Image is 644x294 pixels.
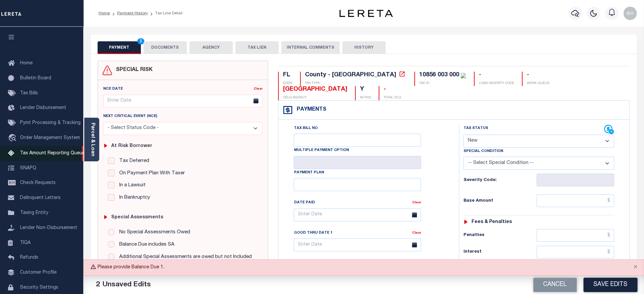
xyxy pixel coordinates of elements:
input: $ [536,229,614,242]
label: Multiple Payment Option [294,148,349,153]
h6: Special Assessments [111,215,163,220]
label: Special Condition [463,149,503,154]
div: - [383,86,401,93]
h6: Fees & Penalties [472,219,512,225]
span: Refunds [20,255,38,260]
a: Parcel & Loan [90,123,95,156]
span: Lender Non-Disbursement [20,226,77,230]
label: Tax Deferred [116,157,149,165]
button: DOCUMENTS [144,41,187,54]
h4: SPECIAL RISK [113,67,153,73]
div: - [526,72,549,79]
button: AGENCY [189,41,233,54]
button: HISTORY [342,41,386,54]
button: Cancel [533,278,577,292]
h6: Interest [463,249,536,255]
div: - [479,72,514,79]
label: No Special Assessments Owed [116,229,190,236]
span: Order Management System [20,136,80,140]
div: Please provide Balance Due 1.. [83,259,644,276]
span: Lender Disbursement [20,106,66,110]
p: LOAN SEVERITY CODE [479,81,514,86]
h6: Penalties [463,233,536,238]
label: On Payment Plan With Taxer [116,170,185,177]
div: [GEOGRAPHIC_DATA] [283,86,347,93]
span: Check Requests [20,181,56,185]
h6: Base Amount [463,198,536,204]
div: FL [283,72,292,79]
button: INTERNAL COMMENTS [281,41,340,54]
button: Save Edits [583,278,637,292]
span: Customer Profile [20,270,57,275]
span: Tax Bills [20,91,38,96]
button: TAX LIEN [235,41,279,54]
a: Clear [253,87,262,91]
div: 10856 003 000 [419,72,459,78]
li: Tax Line Detail [148,10,182,16]
button: PAYMENT [98,41,141,54]
span: TIQA [20,240,31,245]
span: 2 [96,281,100,288]
span: Pymt Processing & Tracking [20,121,81,125]
span: Security Settings [20,285,58,290]
p: WORK QUEUE [526,81,549,86]
input: Enter Date [294,238,421,251]
button: Close [627,260,644,274]
span: Home [20,61,33,66]
span: Tax Amount Reporting Queue [20,151,85,156]
h6: At Risk Borrower [111,143,152,149]
span: Unsaved Edits [103,281,151,288]
label: In a Lawsuit [116,182,146,189]
input: $ [536,246,614,258]
label: NCE Date [103,86,123,92]
a: Payment History [117,11,148,15]
label: Tax Status [463,126,488,131]
input: Enter Date [103,95,263,108]
span: Taxing Entity [20,211,48,215]
input: $ [536,194,614,207]
img: check-icon-green.svg [461,73,466,78]
a: Clear [412,231,421,235]
p: STATE [283,81,292,86]
p: TOTAL DLQ [383,95,401,100]
div: County - [GEOGRAPHIC_DATA] [305,72,396,78]
input: Enter Date [294,208,421,221]
p: TAX TYPE [305,81,406,86]
span: SNAPQ [20,166,36,170]
label: Payment Plan [294,170,324,176]
h6: Severity Code: [463,178,536,183]
span: Delinquent Letters [20,196,61,200]
label: Next Critical Event (NCE) [103,114,157,119]
p: ACTIVE [360,95,371,100]
a: Clear [412,201,421,204]
img: svg+xml;base64,PHN2ZyB4bWxucz0iaHR0cDovL3d3dy53My5vcmcvMjAwMC9zdmciIHBvaW50ZXItZXZlbnRzPSJub25lIi... [623,7,637,20]
p: DELQ AGENCY [283,95,347,100]
span: Bulletin Board [20,76,51,81]
h4: Payments [293,107,326,113]
label: Balance Due includes SA [116,241,174,249]
div: Y [360,86,371,93]
label: In Bankruptcy [116,194,150,202]
i: travel_explore [8,134,19,143]
p: TAX ID [419,81,466,86]
label: Additional Special Assessments are owed but not Included [116,253,252,261]
a: Home [99,11,110,15]
span: 2 [137,38,144,44]
label: Tax Bill No [294,126,317,131]
img: logo-dark.svg [339,10,393,17]
label: Good Thru Date 1 [294,230,332,236]
label: Date Paid [294,200,315,206]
